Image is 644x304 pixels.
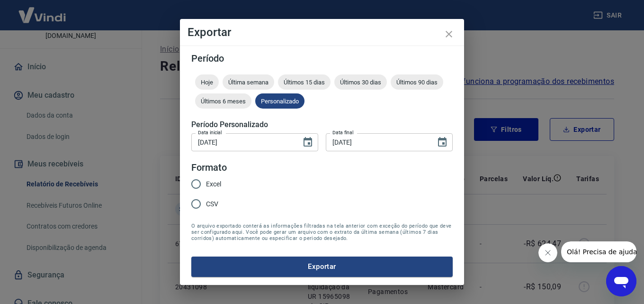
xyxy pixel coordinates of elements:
[298,133,317,152] button: Choose date, selected date is 12 de ago de 2025
[433,133,452,152] button: Choose date, selected date is 25 de ago de 2025
[195,74,219,90] div: Hoje
[391,79,443,86] span: Últimos 90 dias
[255,93,304,109] div: Personalizado
[334,74,387,90] div: Últimos 30 dias
[191,54,453,63] h5: Período
[334,79,387,86] span: Últimos 30 dias
[538,243,557,262] iframe: Fechar mensagem
[332,129,354,136] label: Data final
[206,179,221,189] span: Excel
[278,74,331,90] div: Últimos 15 dias
[198,129,222,136] label: Data inicial
[561,241,636,262] iframe: Mensagem da empresa
[191,120,453,129] h5: Período Personalizado
[6,7,80,14] span: Olá! Precisa de ajuda?
[191,161,227,175] legend: Formato
[255,98,304,105] span: Personalizado
[191,223,453,241] span: O arquivo exportado conterá as informações filtradas na tela anterior com exceção do período que ...
[195,98,251,105] span: Últimos 6 meses
[223,79,274,86] span: Última semana
[206,199,218,209] span: CSV
[191,257,453,276] button: Exportar
[195,79,219,86] span: Hoje
[223,74,274,90] div: Última semana
[438,23,460,46] button: close
[188,27,456,38] h4: Exportar
[278,79,331,86] span: Últimos 15 dias
[391,74,443,90] div: Últimos 90 dias
[191,133,295,151] input: DD/MM/YYYY
[326,133,429,151] input: DD/MM/YYYY
[606,266,636,296] iframe: Botão para abrir a janela de mensagens
[195,93,251,109] div: Últimos 6 meses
